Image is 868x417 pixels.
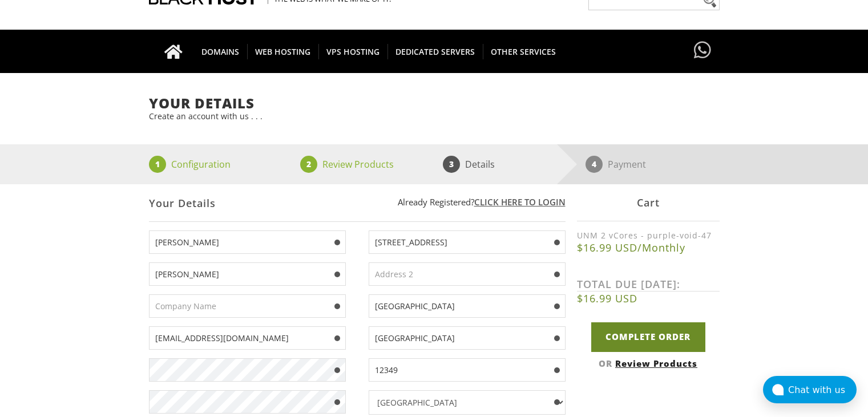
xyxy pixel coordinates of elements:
span: VPS HOSTING [318,44,388,59]
a: DEDICATED SERVERS [387,30,483,73]
a: Have questions? [691,30,714,72]
span: OTHER SERVICES [483,44,564,59]
span: WEB HOSTING [247,44,319,59]
h1: Your Details [149,96,720,111]
label: UNM 2 vCores - purple-void-47 [577,230,720,241]
label: TOTAL DUE [DATE]: [577,277,720,292]
button: Chat with us [763,376,857,403]
input: Address 2 [369,262,566,286]
p: Create an account with us . . . [149,111,720,122]
a: Go to homepage [153,30,194,73]
a: DOMAINS [193,30,248,73]
input: Company Name [149,294,346,318]
input: State/Region [369,326,566,350]
span: 1 [149,156,166,173]
input: Email Address [149,326,346,350]
span: 3 [443,156,460,173]
span: 2 [300,156,317,173]
b: $16.99 USD [577,292,720,305]
p: Payment [608,156,646,173]
p: Details [465,156,495,173]
a: VPS HOSTING [318,30,388,73]
a: WEB HOSTING [247,30,319,73]
input: Address 1 [369,230,566,254]
input: Complete Order [591,322,705,351]
span: 4 [586,156,603,173]
p: Already Registered? [149,196,566,208]
input: Zip Code [369,358,566,382]
div: Chat with us [788,384,857,395]
input: First Name [149,230,346,254]
p: Configuration [171,156,231,173]
a: OTHER SERVICES [483,30,564,73]
b: $16.99 USD/Monthly [577,241,720,254]
a: Click here to login [474,196,566,208]
div: OR [577,358,720,369]
span: DOMAINS [193,44,248,59]
span: DEDICATED SERVERS [387,44,483,59]
input: Last Name [149,262,346,286]
a: Review Products [615,358,697,369]
div: Your Details [149,185,566,222]
div: Cart [577,184,720,221]
input: City [369,294,566,318]
p: Review Products [322,156,394,173]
